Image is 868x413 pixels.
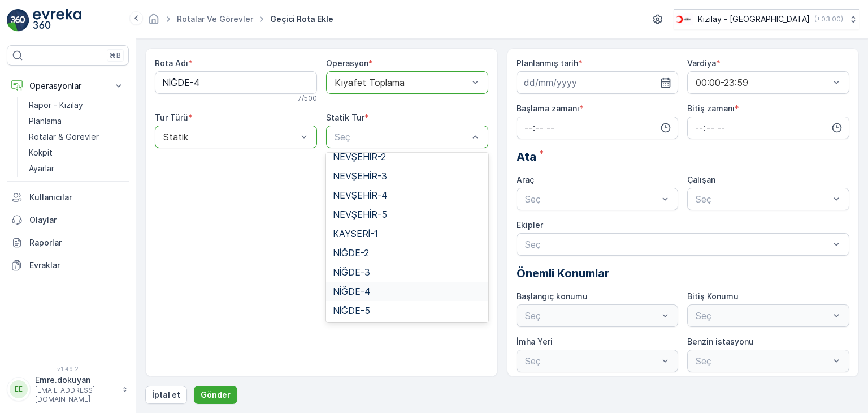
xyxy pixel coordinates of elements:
a: Olaylar [7,209,129,231]
span: NİĞDE-2 [333,248,369,258]
a: Rotalar & Görevler [24,129,129,145]
a: Raporlar [7,231,129,254]
a: Ana Sayfa [147,17,160,27]
p: ⌘B [110,51,121,60]
p: Rapor - Kızılay [29,100,83,111]
label: Çalışan [687,175,715,184]
label: Bitiş Konumu [687,291,739,301]
img: logo_light-DOdMpM7g.png [33,9,81,32]
p: ( +03:00 ) [814,15,843,24]
input: dd/mm/yyyy [517,71,679,94]
button: EEEmre.dokuyan[EMAIL_ADDRESS][DOMAIN_NAME] [7,375,129,404]
img: k%C4%B1z%C4%B1lay_D5CCths_t1JZB0k.png [674,13,693,25]
span: NİĞDE-5 [333,306,370,316]
label: Araç [517,175,534,184]
span: KAYSERİ-1 [333,229,378,239]
label: Tur Türü [155,113,188,122]
button: Operasyonlar [7,75,129,97]
a: Planlama [24,113,129,129]
span: NEVŞEHİR-5 [333,209,387,220]
p: Seç [335,130,468,144]
label: Operasyon [326,58,368,68]
p: Gönder [201,389,231,401]
label: Planlanmış tarih [517,58,578,68]
p: [EMAIL_ADDRESS][DOMAIN_NAME] [35,386,116,404]
label: Vardiya [687,58,716,68]
p: Rotalar & Görevler [29,131,99,143]
img: logo [7,9,29,32]
a: Rotalar ve Görevler [177,14,253,24]
p: Ayarlar [29,163,54,174]
p: Seç [525,238,830,251]
p: Kokpit [29,147,53,158]
p: Evraklar [29,260,124,271]
p: İptal et [152,389,180,401]
p: Olaylar [29,214,124,226]
span: Geçici Rota Ekle [268,14,336,25]
p: Emre.dokuyan [35,375,116,386]
p: Planlama [29,115,62,127]
p: 7 / 500 [298,94,317,103]
span: NEVŞEHİR-4 [333,190,387,200]
label: Bitiş zamanı [687,104,735,113]
p: Seç [696,192,830,206]
button: İptal et [145,386,187,404]
div: EE [10,380,28,398]
label: Benzin istasyonu [687,337,754,346]
label: Rota Adı [155,58,188,68]
label: İmha Yeri [517,337,553,346]
span: v 1.49.2 [7,365,129,372]
p: Operasyonlar [29,80,106,92]
label: Statik Tur [326,113,364,122]
span: NİĞDE-3 [333,267,370,277]
label: Başlangıç konumu [517,291,588,301]
p: Kızılay - [GEOGRAPHIC_DATA] [698,14,810,25]
p: Seç [525,192,659,206]
a: Kullanıcılar [7,186,129,209]
p: Raporlar [29,237,124,248]
a: Kokpit [24,145,129,161]
p: Kullanıcılar [29,192,124,203]
span: Ata [517,148,536,165]
span: NİĞDE-4 [333,286,370,296]
label: Ekipler [517,220,543,230]
button: Gönder [194,386,237,404]
span: NEVŞEHİR-2 [333,152,386,162]
a: Ayarlar [24,161,129,177]
a: Evraklar [7,254,129,277]
button: Kızılay - [GEOGRAPHIC_DATA](+03:00) [674,9,859,29]
label: Başlama zamanı [517,104,579,113]
a: Rapor - Kızılay [24,97,129,113]
span: NEVŞEHİR-3 [333,171,387,181]
p: Önemli Konumlar [517,265,850,282]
